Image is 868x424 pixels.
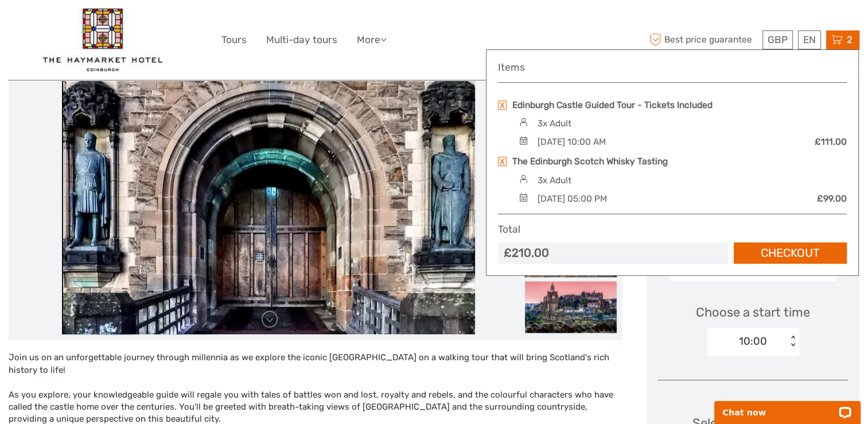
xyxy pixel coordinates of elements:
img: person.svg [516,175,531,183]
div: 3x Adult [537,117,571,130]
img: 695ae707ac544b22a2af456d6f171c3f_main_slider.jpg [62,59,475,334]
h4: Total [498,223,520,236]
span: Choose a start time [696,303,810,321]
div: [DATE] 05:00 PM [537,192,606,205]
img: 2426-e9e67c72-e0e4-4676-a79c-1d31c490165d_logo_big.jpg [43,9,162,71]
div: 10:00 [739,334,767,349]
div: £210.00 [504,245,549,261]
div: £111.00 [815,136,847,148]
img: calendar-black.svg [516,136,531,145]
img: 26aa5354e4c248ff95fabfa05b0cfab5_slider_thumbnail.jpg [525,282,617,333]
div: 3x Adult [537,174,571,187]
div: EN [798,30,821,49]
div: < > [788,336,798,348]
div: £99.00 [817,192,847,205]
a: More [357,32,387,48]
img: calendar-black.svg [516,193,531,202]
a: Checkout [734,242,847,264]
span: Best price guarantee [647,30,760,49]
a: Multi-day tours [266,32,337,48]
span: GBP [768,34,788,45]
a: The Edinburgh Scotch Whisky Tasting [512,155,668,168]
a: Tours [221,32,247,48]
iframe: LiveChat chat widget [707,388,868,424]
a: Edinburgh Castle Guided Tour - Tickets Included [512,99,713,111]
img: person.svg [516,118,531,126]
h4: Items [498,61,847,74]
div: [DATE] 10:00 AM [537,136,605,148]
span: 2 [845,34,854,45]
